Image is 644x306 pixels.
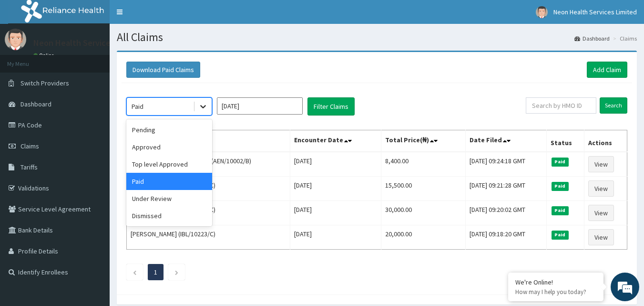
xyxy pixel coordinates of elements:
[381,130,465,152] th: Total Price(₦)
[290,201,381,225] td: [DATE]
[117,31,637,43] h1: All Claims
[465,201,546,225] td: [DATE] 09:20:02 GMT
[587,62,627,78] a: Add Claim
[126,173,212,190] div: Paid
[174,268,179,276] a: Next page
[515,288,596,296] p: How may I help you today?
[588,156,614,172] a: View
[584,130,627,152] th: Actions
[5,29,26,50] img: User Image
[515,278,596,286] div: We're Online!
[574,34,610,42] a: Dashboard
[588,205,614,221] a: View
[552,231,569,239] span: Paid
[126,207,212,224] div: Dismissed
[465,130,546,152] th: Date Filed
[50,53,160,66] div: Chat with us now
[526,97,596,114] input: Search by HMO ID
[552,206,569,215] span: Paid
[126,190,212,207] div: Under Review
[154,268,157,276] a: Page 1 is your current page
[217,97,303,115] input: Select Month and Year
[588,180,614,197] a: View
[132,102,143,111] div: Paid
[536,6,548,18] img: User Image
[5,204,182,238] textarea: Type your message and hit 'Enter'
[465,225,546,250] td: [DATE] 09:18:20 GMT
[381,152,465,177] td: 8,400.00
[381,201,465,225] td: 30,000.00
[611,34,637,42] li: Claims
[156,5,179,28] div: Minimize live chat window
[290,130,381,152] th: Encounter Date
[552,182,569,190] span: Paid
[126,138,212,156] div: Approved
[290,225,381,250] td: [DATE]
[552,158,569,166] span: Paid
[465,152,546,177] td: [DATE] 09:24:18 GMT
[588,229,614,245] a: View
[290,177,381,201] td: [DATE]
[465,177,546,201] td: [DATE] 09:21:28 GMT
[546,130,584,152] th: Status
[307,97,355,116] button: Filter Claims
[55,92,132,189] span: We're online!
[33,39,144,47] p: Neon Health Services Limited
[33,52,56,59] a: Online
[20,142,39,150] span: Claims
[600,97,627,114] input: Search
[381,177,465,201] td: 15,500.00
[290,152,381,177] td: [DATE]
[18,48,39,72] img: d_794563401_company_1708531726252_794563401
[133,268,137,276] a: Previous page
[126,156,212,173] div: Top level Approved
[20,79,69,87] span: Switch Providers
[553,8,637,16] span: Neon Health Services Limited
[20,163,38,171] span: Tariffs
[126,62,200,78] button: Download Paid Claims
[381,225,465,250] td: 20,000.00
[126,121,212,138] div: Pending
[127,225,290,250] td: [PERSON_NAME] (IBL/10223/C)
[20,100,51,108] span: Dashboard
